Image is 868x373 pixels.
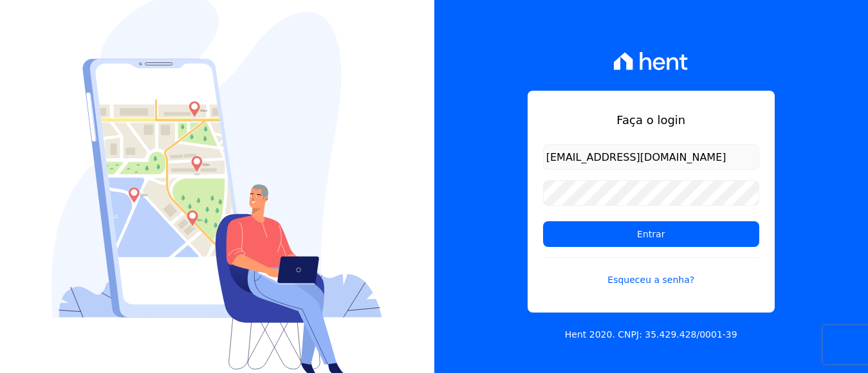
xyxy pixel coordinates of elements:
[543,221,759,247] input: Entrar
[543,111,759,129] h1: Faça o login
[565,328,737,341] p: Hent 2020. CNPJ: 35.429.428/0001-39
[543,144,759,170] input: Email
[543,257,759,287] a: Esqueceu a senha?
